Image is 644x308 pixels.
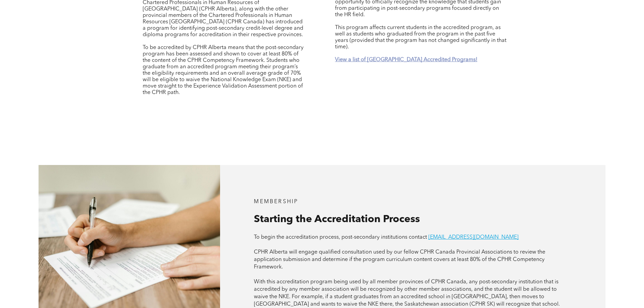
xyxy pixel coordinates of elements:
span: To begin the accreditation process, post-secondary institutions contact [254,235,427,240]
a: [EMAIL_ADDRESS][DOMAIN_NAME] [428,235,519,240]
span: CPHR Alberta will engage qualified consultation used by our fellow CPHR Canada Provincial Associa... [254,250,545,270]
span: To be accredited by CPHR Alberta means that the post-secondary program has been assessed and show... [143,45,304,95]
span: MEMBERSHIP [254,199,298,205]
span: This program affects current students in the accredited program, as well as students who graduate... [335,25,506,50]
span: With this accreditation program being used by all member provinces of CPHR Canada, any post-secon... [254,279,560,307]
a: View a list of [GEOGRAPHIC_DATA] Accredited Programs! [335,57,477,63]
span: Starting the Accreditation Process [254,214,420,224]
